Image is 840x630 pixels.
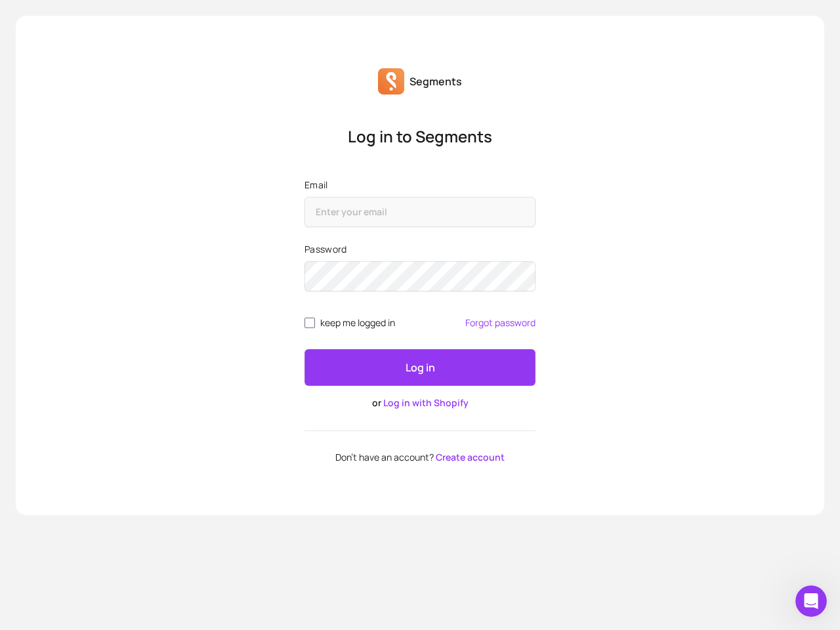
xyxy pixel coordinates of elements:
[304,452,535,463] p: Don't have an account?
[409,73,462,89] p: Segments
[304,197,535,227] input: Email
[383,396,469,409] a: Log in with Shopify
[436,451,505,463] a: Create account
[304,318,315,328] input: remember me
[304,349,535,386] button: Log in
[465,318,535,328] a: Forgot password
[304,126,535,147] p: Log in to Segments
[304,243,535,256] label: Password
[795,585,827,617] iframe: Intercom live chat
[304,396,535,409] p: or
[320,318,395,328] span: keep me logged in
[406,360,435,375] p: Log in
[304,261,535,291] input: Password
[304,178,535,192] label: Email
